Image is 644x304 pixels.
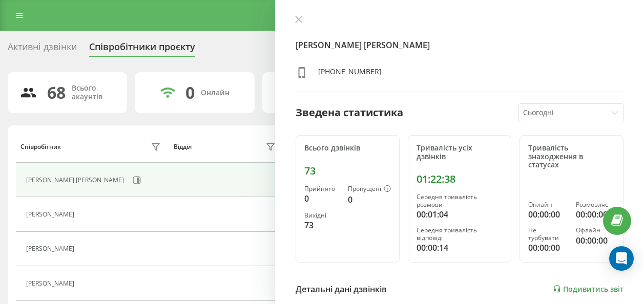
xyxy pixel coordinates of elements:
[417,144,503,161] div: Тривалість усіх дзвінків
[417,173,503,185] div: 01:22:38
[72,84,115,101] div: Всього акаунтів
[609,246,634,271] div: Open Intercom Messenger
[26,280,77,287] div: [PERSON_NAME]
[417,227,503,242] div: Середня тривалість відповіді
[528,201,567,208] div: Онлайн
[576,234,615,247] div: 00:00:00
[576,201,615,208] div: Розмовляє
[528,227,567,242] div: Не турбувати
[304,165,391,177] div: 73
[528,208,567,221] div: 00:00:00
[348,185,391,193] div: Пропущені
[304,219,340,231] div: 73
[26,245,77,252] div: [PERSON_NAME]
[417,208,503,221] div: 00:01:04
[304,212,340,219] div: Вихідні
[304,144,391,153] div: Всього дзвінків
[296,39,624,51] h4: [PERSON_NAME] [PERSON_NAME]
[201,89,230,97] div: Онлайн
[89,41,195,57] div: Співробітники проєкту
[553,285,624,293] a: Подивитись звіт
[576,208,615,221] div: 00:00:00
[26,177,127,184] div: [PERSON_NAME] [PERSON_NAME]
[304,185,340,192] div: Прийнято
[304,192,340,205] div: 0
[528,242,567,254] div: 00:00:00
[417,193,503,208] div: Середня тривалість розмови
[417,242,503,254] div: 00:00:14
[318,67,382,81] div: [PHONE_NUMBER]
[576,227,615,234] div: Офлайн
[296,105,403,120] div: Зведена статистика
[174,143,192,150] div: Відділ
[47,83,66,102] div: 68
[296,283,387,295] div: Детальні дані дзвінків
[26,211,77,218] div: [PERSON_NAME]
[348,193,391,206] div: 0
[528,144,615,169] div: Тривалість знаходження в статусах
[8,41,77,57] div: Активні дзвінки
[185,83,195,102] div: 0
[20,143,61,150] div: Співробітник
